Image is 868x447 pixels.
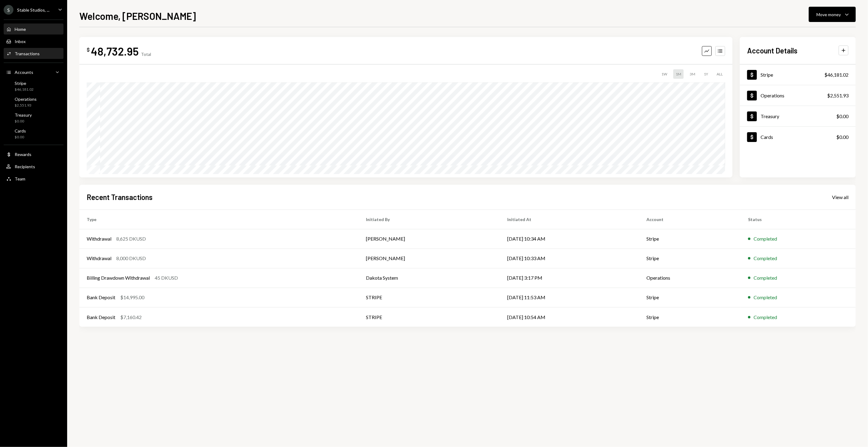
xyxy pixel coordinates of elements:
[4,149,63,160] a: Rewards
[359,249,500,268] td: [PERSON_NAME]
[4,48,63,59] a: Transactions
[15,164,35,169] div: Recipients
[824,71,848,78] div: $46,181.02
[4,161,63,172] a: Recipients
[754,255,777,262] div: Completed
[832,194,848,200] div: View all
[754,235,777,242] div: Completed
[639,229,741,249] td: Stripe
[832,194,848,200] a: View all
[500,229,639,249] td: [DATE] 10:34 AM
[87,47,90,53] div: $
[87,314,115,321] div: Bank Deposit
[639,307,741,327] td: Stripe
[359,288,500,307] td: STRIPE
[740,106,856,126] a: Treasury$0.00
[673,69,684,79] div: 1M
[15,27,26,32] div: Home
[500,268,639,288] td: [DATE] 3:17 PM
[91,44,139,58] div: 48,732.95
[836,113,848,120] div: $0.00
[761,72,773,78] div: Stripe
[747,45,797,56] h2: Account Details
[116,235,146,242] div: 8,625 DKUSD
[15,87,34,92] div: $46,181.02
[15,176,25,181] div: Team
[79,10,196,22] h1: Welcome, [PERSON_NAME]
[155,274,178,282] div: 45 DKUSD
[4,111,63,125] a: Treasury$0.00
[15,152,31,157] div: Rewards
[4,36,63,47] a: Inbox
[4,173,63,184] a: Team
[659,69,670,79] div: 1W
[120,294,144,301] div: $14,995.00
[15,103,37,108] div: $2,551.93
[87,235,111,242] div: Withdrawal
[87,255,111,262] div: Withdrawal
[120,314,142,321] div: $7,160.42
[4,79,63,93] a: Stripe$46,181.02
[15,96,37,102] div: Operations
[701,69,711,79] div: 1Y
[359,268,500,288] td: Dakota System
[741,209,856,229] th: Status
[359,209,500,229] th: Initiated By
[639,209,741,229] th: Account
[500,288,639,307] td: [DATE] 11:53 AM
[827,92,848,99] div: $2,551.93
[79,209,359,229] th: Type
[754,314,777,321] div: Completed
[87,192,153,202] h2: Recent Transactions
[15,39,26,44] div: Inbox
[15,128,26,133] div: Cards
[4,126,63,141] a: Cards$0.00
[761,134,773,140] div: Cards
[4,5,13,15] div: S
[740,127,856,147] a: Cards$0.00
[740,64,856,85] a: Stripe$46,181.02
[500,249,639,268] td: [DATE] 10:33 AM
[639,288,741,307] td: Stripe
[4,24,63,35] a: Home
[714,69,725,79] div: ALL
[4,67,63,78] a: Accounts
[754,294,777,301] div: Completed
[754,274,777,282] div: Completed
[639,249,741,268] td: Stripe
[809,7,856,22] button: Move money
[761,93,784,98] div: Operations
[687,69,698,79] div: 3M
[116,255,146,262] div: 8,000 DKUSD
[87,294,115,301] div: Bank Deposit
[500,307,639,327] td: [DATE] 10:54 AM
[15,70,33,75] div: Accounts
[761,113,779,119] div: Treasury
[15,112,32,118] div: Treasury
[359,307,500,327] td: STRIPE
[17,7,49,13] div: Stable Studios, ...
[836,133,848,141] div: $0.00
[639,268,741,288] td: Operations
[740,85,856,106] a: Operations$2,551.93
[15,81,34,86] div: Stripe
[4,95,63,109] a: Operations$2,551.93
[15,119,32,124] div: $0.00
[816,11,841,18] div: Move money
[141,52,151,57] div: Total
[15,51,40,56] div: Transactions
[87,274,150,282] div: Billing Drawdown Withdrawal
[359,229,500,249] td: [PERSON_NAME]
[15,135,26,140] div: $0.00
[500,209,639,229] th: Initiated At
